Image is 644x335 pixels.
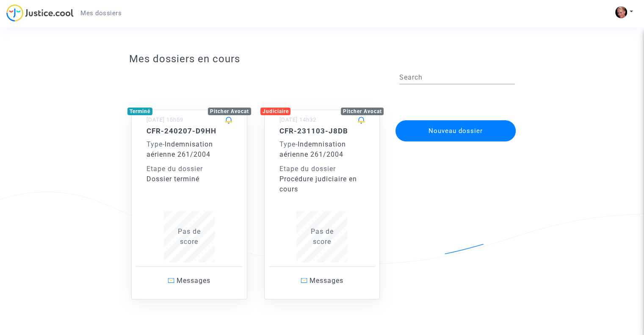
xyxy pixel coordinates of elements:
[341,108,384,115] div: Pitcher Avocat
[279,164,365,174] div: Etape du dossier
[80,9,122,17] span: Mes dossiers
[208,108,251,115] div: Pitcher Avocat
[146,174,232,184] div: Dossier terminé
[6,4,74,22] img: jc-logo.svg
[146,140,163,148] span: Type
[146,116,183,123] small: [DATE] 15h59
[260,108,291,115] div: Judiciaire
[136,266,243,295] a: Messages
[279,140,346,158] span: Indemnisation aérienne 261/2004
[123,93,256,299] a: TerminéPitcher Avocat[DATE] 15h59CFR-240207-D9HHType-Indemnisation aérienne 261/2004Etape du doss...
[146,140,213,158] span: Indemnisation aérienne 261/2004
[279,127,365,135] h5: CFR-231103-J8DB
[129,53,515,65] h3: Mes dossiers en cours
[146,164,232,174] div: Etape du dossier
[74,7,128,19] a: Mes dossiers
[177,277,210,285] span: Messages
[146,127,232,135] h5: CFR-240207-D9HH
[615,6,627,18] img: ACg8ocKx2fJsjWow0WHpON_qAAqRGBIWveBnfaLO0yi65KwA0b0=s96-c
[310,227,333,246] span: Pas de score
[279,116,316,123] small: [DATE] 14h32
[269,266,376,295] a: Messages
[256,93,389,299] a: JudiciairePitcher Avocat[DATE] 14h32CFR-231103-J8DBType-Indemnisation aérienne 261/2004Etape du d...
[279,174,365,194] div: Procédure judiciaire en cours
[310,277,343,285] span: Messages
[146,140,165,148] span: -
[279,140,298,148] span: -
[395,115,517,123] a: Nouveau dossier
[279,140,296,148] span: Type
[178,227,201,246] span: Pas de score
[395,120,516,141] button: Nouveau dossier
[127,108,152,115] div: Terminé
